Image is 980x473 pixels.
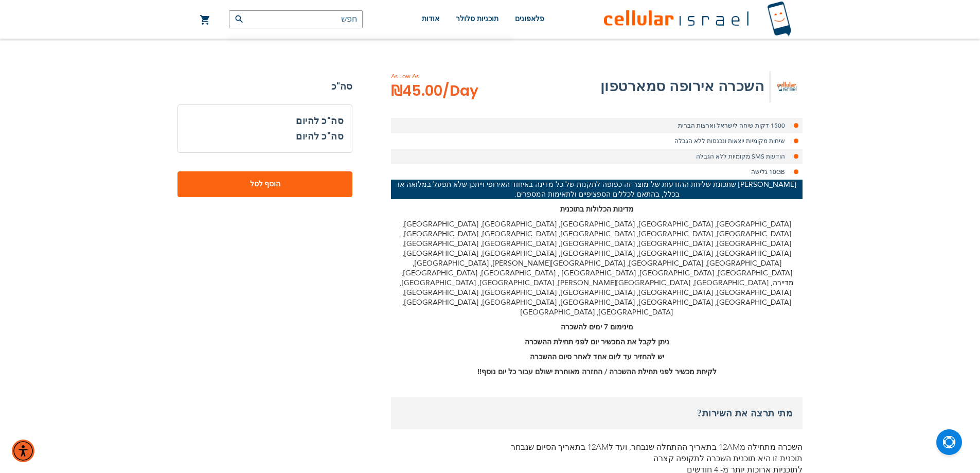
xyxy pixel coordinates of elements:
[211,179,318,189] span: הוסף לסל
[391,72,506,81] span: As Low As
[186,113,344,129] h3: סה"כ להיום
[391,219,803,317] p: [GEOGRAPHIC_DATA], [GEOGRAPHIC_DATA], [GEOGRAPHIC_DATA], [GEOGRAPHIC_DATA], [GEOGRAPHIC_DATA], [G...
[391,442,803,453] p: השכרה מתחילה מ12AM בתאריך ההתחלה שנבחר, ועד ל12AM בתאריך הסיום שנבחר
[391,397,803,429] h3: מתי תרצה את השירות?
[604,1,791,38] img: לוגו סלולר ישראל
[177,79,352,94] strong: סה"כ
[456,15,498,23] span: תוכניות סלולר
[525,337,669,347] strong: ניתן לקבל את המכשיר יום לפני תחילת ההשכרה
[530,352,664,362] strong: יש להחזיר עד ליום אחד לאחר סיום ההשכרה
[296,129,344,144] h3: סה"כ להיום
[442,81,478,101] span: /Day
[391,118,803,133] li: 1500 דקות שיחה לישראל וארצות הברית
[391,149,803,164] li: הודעות SMS מקומיות ללא הגבלה
[391,164,803,180] li: 10GB גלישה
[391,133,803,149] li: שיחות מקומיות יוצאות ונכנסות ללא הגבלה
[391,180,803,199] p: [PERSON_NAME] שתכונת שליחת ההודעות של מוצר זה כפופה לתקנות של כל מדינה באיחוד האירופי וייתכן שלא ...
[561,322,633,332] strong: מינימום 7 ימים להשכרה
[477,367,717,377] strong: לקיחת מכשיר לפני תחילת ההשכרה / החזרה מאוחרת ישולם עבור כל יום נוסף!!
[771,71,803,102] img: השכרה אירופה סמארטפון
[515,15,544,23] span: פלאפונים
[600,76,764,97] h2: השכרה אירופה סמארטפון
[229,10,363,28] input: חפש
[177,171,352,197] button: הוסף לסל
[12,440,34,462] div: תפריט נגישות
[391,81,478,101] span: ₪45.00
[422,15,439,23] span: אודות
[560,204,634,214] strong: מדינות הכלולות בתוכנית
